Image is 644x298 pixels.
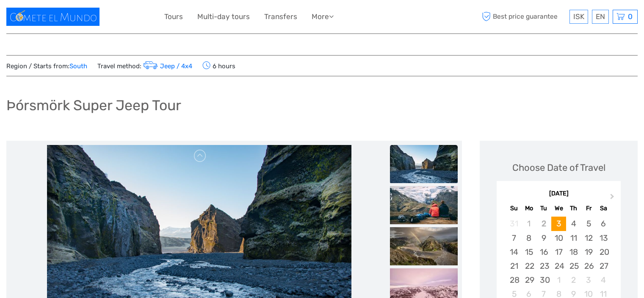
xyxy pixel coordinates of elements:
div: Choose Thursday, October 2nd, 2025 [566,273,581,287]
div: Choose Monday, September 29th, 2025 [522,273,536,287]
img: e7873c22f4044494877c59c055f0ba1c_slider_thumbnail.jpeg [390,227,458,265]
span: 6 hours [202,60,235,72]
span: ISK [573,12,584,21]
div: Choose Tuesday, September 9th, 2025 [536,231,551,245]
div: Choose Wednesday, September 3rd, 2025 [551,217,566,231]
div: Choose Saturday, September 6th, 2025 [596,217,611,231]
div: Choose Wednesday, September 10th, 2025 [551,231,566,245]
div: Th [566,203,581,214]
img: 79f0e464a5bb4b14a8eff902ce8d522f_slider_thumbnail.jpeg [390,145,458,183]
div: Choose Tuesday, September 23rd, 2025 [536,259,551,273]
div: Sa [596,203,611,214]
a: Jeep / 4x4 [141,62,192,70]
div: Choose Sunday, September 14th, 2025 [506,245,521,259]
div: Choose Tuesday, September 16th, 2025 [536,245,551,259]
div: Choose Sunday, September 21st, 2025 [506,259,521,273]
a: More [312,11,334,23]
a: South [69,62,87,70]
div: We [551,203,566,214]
div: Choose Saturday, October 4th, 2025 [596,273,611,287]
div: Choose Saturday, September 27th, 2025 [596,259,611,273]
div: Not available Monday, September 1st, 2025 [522,217,536,231]
div: Choose Saturday, September 20th, 2025 [596,245,611,259]
span: 0 [627,12,634,21]
img: 3778aafa49f24131bacb6c548d1c04c3_slider_thumbnail.jpeg [390,186,458,224]
div: Su [506,203,521,214]
span: Region / Starts from: [6,62,87,71]
div: Not available Sunday, August 31st, 2025 [506,217,521,231]
h1: Þórsmörk Super Jeep Tour [6,97,181,114]
div: Choose Sunday, September 28th, 2025 [506,273,521,287]
a: Tours [164,11,183,23]
div: Choose Friday, October 3rd, 2025 [581,273,596,287]
div: Choose Thursday, September 11th, 2025 [566,231,581,245]
div: Choose Saturday, September 13th, 2025 [596,231,611,245]
div: Choose Friday, September 26th, 2025 [581,259,596,273]
div: Choose Tuesday, September 30th, 2025 [536,273,551,287]
div: Choose Monday, September 15th, 2025 [522,245,536,259]
div: Choose Monday, September 8th, 2025 [522,231,536,245]
div: Choose Thursday, September 4th, 2025 [566,217,581,231]
div: Tu [536,203,551,214]
div: Mo [522,203,536,214]
span: Best price guarantee [480,10,567,24]
div: EN [592,10,609,24]
a: Transfers [264,11,297,23]
div: Choose Date of Travel [512,161,605,174]
img: 1596-f2c90223-336e-450d-9c2c-e84ae6d72b4c_logo_small.jpg [6,8,100,26]
div: Choose Monday, September 22nd, 2025 [522,259,536,273]
div: Choose Wednesday, October 1st, 2025 [551,273,566,287]
div: Choose Sunday, September 7th, 2025 [506,231,521,245]
div: Not available Tuesday, September 2nd, 2025 [536,217,551,231]
button: Next Month [606,192,620,205]
div: Choose Thursday, September 25th, 2025 [566,259,581,273]
div: Choose Wednesday, September 17th, 2025 [551,245,566,259]
div: Choose Wednesday, September 24th, 2025 [551,259,566,273]
div: [DATE] [497,189,621,198]
div: Choose Friday, September 12th, 2025 [581,231,596,245]
div: Fr [581,203,596,214]
a: Multi-day tours [197,11,250,23]
div: Choose Friday, September 5th, 2025 [581,217,596,231]
div: Choose Friday, September 19th, 2025 [581,245,596,259]
div: Choose Thursday, September 18th, 2025 [566,245,581,259]
span: Travel method: [97,60,192,72]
